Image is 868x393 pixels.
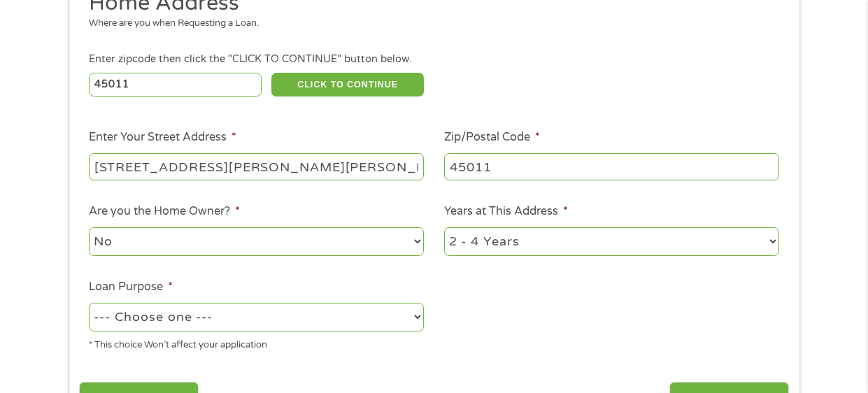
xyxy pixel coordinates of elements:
[89,52,778,67] div: Enter zipcode then click the "CLICK TO CONTINUE" button below.
[89,204,240,219] label: Are you the Home Owner?
[444,130,540,145] label: Zip/Postal Code
[89,280,173,294] label: Loan Purpose
[89,153,424,180] input: 1 Main Street
[89,334,424,352] div: * This choice Won’t affect your application
[271,73,424,97] button: CLICK TO CONTINUE
[89,17,769,31] div: Where are you when Requesting a Loan.
[444,204,568,219] label: Years at This Address
[89,73,262,97] input: Enter Zipcode (e.g 01510)
[89,130,236,145] label: Enter Your Street Address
